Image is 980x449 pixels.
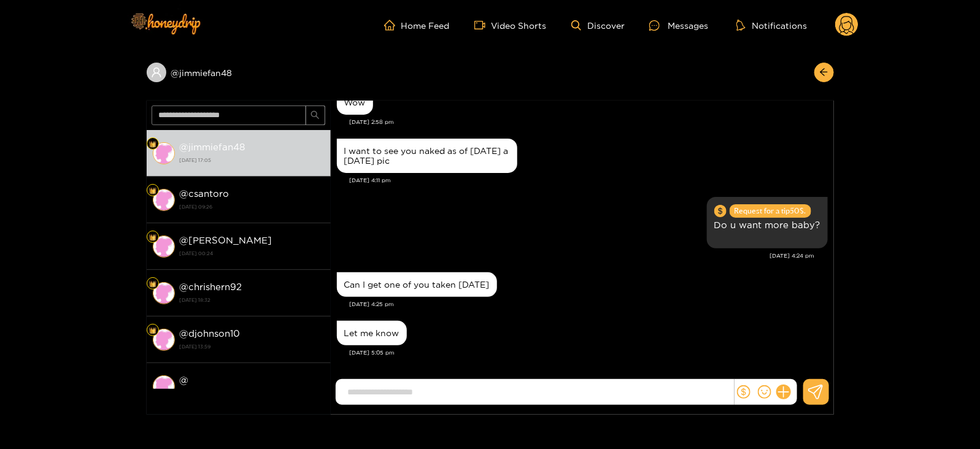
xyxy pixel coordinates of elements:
button: arrow-left [814,63,834,82]
strong: [DATE] 18:32 [180,294,325,305]
span: smile [758,385,771,399]
span: user [151,67,162,78]
a: Video Shorts [474,20,547,31]
button: dollar [735,383,753,401]
strong: @ [PERSON_NAME] [180,235,272,245]
div: Sep. 16, 4:11 pm [337,139,517,173]
img: Fan Level [149,187,156,194]
strong: [DATE] 13:59 [180,341,325,352]
span: video-camera [474,20,492,31]
span: search [311,110,320,121]
div: Let me know [344,328,399,338]
div: [DATE] 2:58 pm [350,118,828,126]
div: I want to see you naked as of [DATE] a [DATE] pic [344,146,510,166]
strong: @ djohnson10 [180,328,241,339]
img: conversation [153,189,175,211]
div: [DATE] 5:05 pm [350,348,828,357]
img: Fan Level [149,280,156,288]
div: Sep. 16, 2:58 pm [337,90,373,115]
a: Discover [571,20,625,31]
img: Fan Level [149,140,156,148]
img: conversation [153,329,175,351]
div: Wow [344,98,366,107]
strong: @ csantoro [180,188,230,199]
a: Home Feed [384,20,450,31]
img: conversation [153,142,175,164]
p: Do u want more baby? [714,218,820,232]
strong: @ jimmiefan48 [180,142,245,152]
strong: [DATE] 09:26 [180,201,325,212]
div: Can I get one of you taken [DATE] [344,280,490,290]
button: search [306,106,325,125]
img: conversation [153,375,175,397]
div: Sep. 16, 5:05 pm [337,321,407,345]
span: dollar-circle [714,205,727,217]
img: Fan Level [149,327,156,334]
strong: @ chrishern92 [180,282,242,292]
strong: [DATE] 13:59 [180,388,325,399]
div: Sep. 16, 4:24 pm [707,197,828,248]
img: conversation [153,282,175,304]
img: conversation [153,236,175,258]
div: [DATE] 4:24 pm [337,251,815,260]
div: Messages [649,18,708,33]
strong: @ [180,375,189,385]
span: home [384,20,401,31]
div: Sep. 16, 4:25 pm [337,272,497,297]
img: Fan Level [149,234,156,241]
strong: [DATE] 17:05 [180,155,325,166]
span: Request for a tip 50 $. [730,204,811,218]
div: [DATE] 4:25 pm [350,300,828,309]
strong: [DATE] 00:24 [180,248,325,259]
span: arrow-left [819,67,828,78]
button: Notifications [733,19,811,31]
div: @jimmiefan48 [147,63,331,82]
div: [DATE] 4:11 pm [350,176,828,185]
span: dollar [737,385,750,399]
